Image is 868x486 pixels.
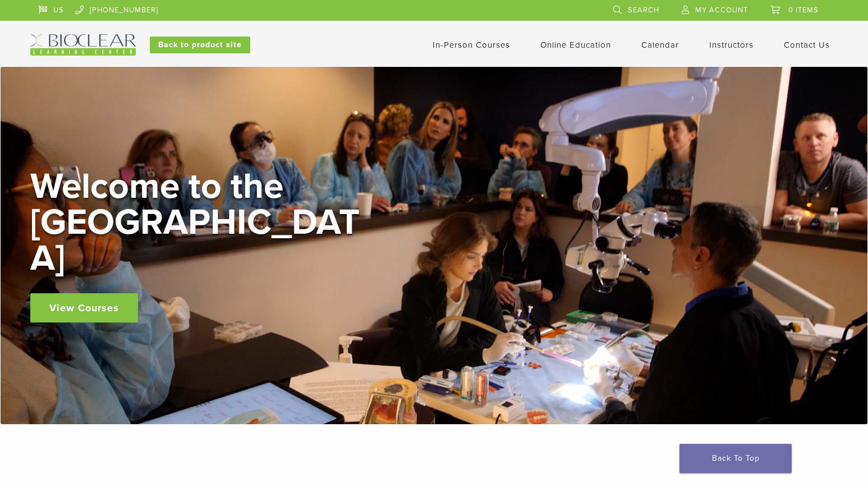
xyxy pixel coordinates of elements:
span: My Account [695,6,748,15]
a: Calendar [641,40,679,50]
a: View Courses [30,293,138,323]
img: Bioclear [30,34,136,56]
a: Back to product site [150,37,250,53]
h2: Welcome to the [GEOGRAPHIC_DATA] [30,169,367,276]
a: Back To Top [679,444,792,473]
a: Contact Us [784,40,830,50]
a: Online Education [540,40,611,50]
span: 0 items [788,6,819,15]
a: In-Person Courses [433,40,510,50]
a: Instructors [709,40,754,50]
span: Search [628,6,659,15]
